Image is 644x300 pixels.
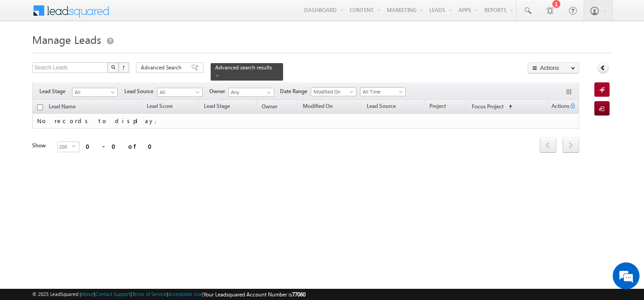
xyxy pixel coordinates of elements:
[124,87,157,95] span: Lead Source
[81,291,94,297] a: About
[204,103,230,109] span: Lead Stage
[157,88,203,97] a: All
[142,101,177,113] a: Lead Score
[111,65,115,69] img: Search
[199,101,234,113] a: Lead Stage
[540,137,556,153] span: prev
[58,142,72,152] span: 200
[425,101,450,113] a: Project
[467,101,517,113] a: Focus Project (sorted ascending)
[147,103,173,109] span: Lead Score
[548,101,569,113] span: Actions
[32,32,101,47] span: Manage Leads
[32,141,50,150] div: Show
[122,64,126,71] span: ?
[132,291,167,297] a: Terms of Service
[72,144,79,148] span: select
[360,88,403,96] span: All Time
[37,104,43,110] input: Check all records
[311,88,354,96] span: Modified On
[229,88,274,97] input: Type to Search
[360,87,406,96] a: All Time
[540,138,556,153] a: prev
[72,88,118,97] a: All
[203,291,305,298] span: Your Leadsquared Account Number is
[32,114,579,129] td: No records to display.
[262,103,277,110] span: Owner
[168,291,202,297] a: Acceptable Use
[44,102,80,113] a: Lead Name
[505,103,512,111] span: (sorted ascending)
[362,101,400,113] a: Lead Source
[39,87,72,95] span: Lead Stage
[32,290,305,299] span: © 2025 LeadSquared | | | | |
[215,64,272,71] span: Advanced search results
[141,64,184,72] span: Advanced Search
[119,62,129,73] button: ?
[311,87,356,96] a: Modified On
[262,88,273,97] a: Show All Items
[563,138,579,153] a: next
[209,87,229,95] span: Owner
[95,291,131,297] a: Contact Support
[563,137,579,153] span: next
[157,88,200,96] span: All
[303,103,333,109] span: Modified On
[472,103,504,110] span: Focus Project
[298,101,337,113] a: Modified On
[367,103,396,109] span: Lead Source
[280,87,311,95] span: Date Range
[86,141,157,151] div: 0 - 0 of 0
[429,103,446,109] span: Project
[292,291,305,298] span: 77060
[528,62,579,73] button: Actions
[72,88,115,96] span: All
